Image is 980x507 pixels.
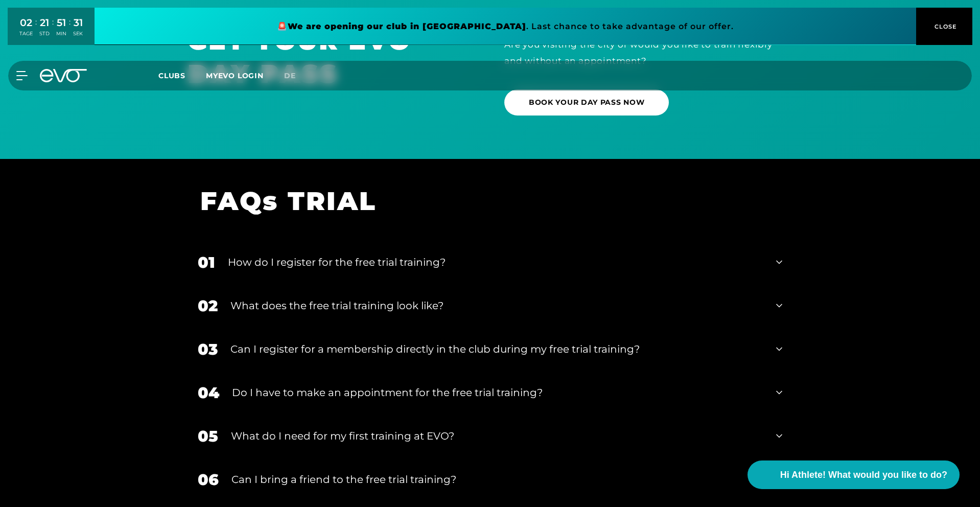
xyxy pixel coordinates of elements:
[73,15,83,30] div: 31
[748,460,960,489] button: Hi Athlete! What would you like to do?
[932,22,957,31] span: CLOSE
[284,70,308,82] a: de
[35,16,37,43] div: :
[39,30,50,37] div: STD
[158,71,185,80] span: Clubs
[56,15,66,30] div: 51
[230,298,763,313] div: What does the free trial training look like?
[231,472,763,487] div: Can I bring a friend to the free trial training?
[230,341,763,357] div: Can I register for a membership directly in the club during my free trial training?
[198,468,219,491] div: 06
[916,8,972,45] button: CLOSE
[19,30,33,37] div: TAGE
[198,251,215,274] div: 01
[52,16,54,43] div: :
[19,15,33,30] div: 02
[200,185,767,218] h1: FAQs TRIAL
[198,294,218,317] div: 02
[284,71,296,80] span: de
[158,71,206,80] a: Clubs
[231,428,763,444] div: What do I need for my first training at EVO?
[69,16,71,43] div: :
[780,468,947,482] span: Hi Athlete! What would you like to do?
[198,425,218,448] div: 05
[73,30,83,37] div: SEK
[198,381,219,404] div: 04
[39,15,50,30] div: 21
[228,255,763,270] div: How do I register for the free trial training?
[232,385,763,400] div: Do I have to make an appointment for the free trial training?
[56,30,66,37] div: MIN
[529,97,644,108] span: BOOK YOUR DAY PASS NOW
[206,71,264,80] a: MYEVO LOGIN
[504,89,669,116] a: BOOK YOUR DAY PASS NOW
[198,338,218,361] div: 03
